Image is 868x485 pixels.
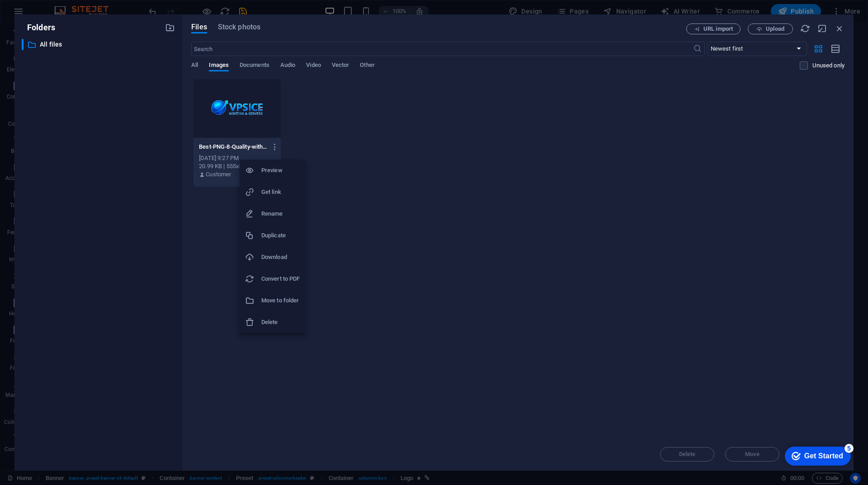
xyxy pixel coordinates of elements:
h6: Move to folder [261,295,300,306]
h6: Get link [261,187,300,198]
h6: Delete [261,317,300,328]
h6: Download [261,252,300,263]
div: Get Started 5 items remaining, 0% complete [7,5,73,24]
h6: Convert to PDF [261,273,300,284]
div: 5 [67,2,76,11]
h6: Rename [261,208,300,219]
h6: Duplicate [261,230,300,241]
div: Get Started [27,10,66,18]
h6: Preview [261,165,300,176]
